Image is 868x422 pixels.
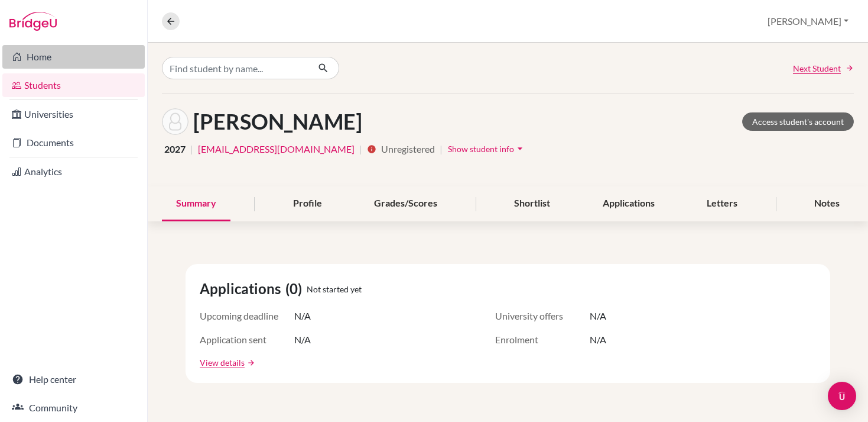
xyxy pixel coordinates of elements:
[2,396,145,420] a: Community
[200,356,245,369] a: View details
[285,278,307,299] span: (0)
[589,186,669,221] div: Applications
[590,309,606,323] span: N/A
[359,142,362,156] span: |
[307,283,362,295] span: Not started yet
[279,186,336,221] div: Profile
[2,160,145,183] a: Analytics
[294,333,311,347] span: N/A
[162,186,230,221] div: Summary
[2,102,145,126] a: Universities
[2,73,145,97] a: Students
[590,333,606,347] span: N/A
[742,112,854,131] a: Access student's account
[793,62,854,75] a: Next Student
[164,142,186,156] span: 2027
[200,278,285,299] span: Applications
[162,108,188,135] img: Lilia Adlouni-Hassani's avatar
[9,12,57,31] img: Bridge-U
[245,359,255,367] a: arrow_forward
[360,186,451,221] div: Grades/Scores
[381,142,435,156] span: Unregistered
[514,143,526,154] i: arrow_drop_down
[793,62,841,75] span: Next Student
[828,382,856,410] div: Open Intercom Messenger
[447,140,526,158] button: Show student infoarrow_drop_down
[500,186,564,221] div: Shortlist
[190,142,193,156] span: |
[2,368,145,391] a: Help center
[2,131,145,154] a: Documents
[440,142,443,156] span: |
[193,109,362,134] h1: [PERSON_NAME]
[294,309,311,323] span: N/A
[198,142,355,156] a: [EMAIL_ADDRESS][DOMAIN_NAME]
[200,309,294,323] span: Upcoming deadline
[200,333,294,347] span: Application sent
[800,186,854,221] div: Notes
[162,57,308,79] input: Find student by name...
[495,309,590,323] span: University offers
[367,144,376,154] i: info
[2,45,145,69] a: Home
[448,144,514,154] span: Show student info
[762,10,854,33] button: [PERSON_NAME]
[495,333,590,347] span: Enrolment
[693,186,752,221] div: Letters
